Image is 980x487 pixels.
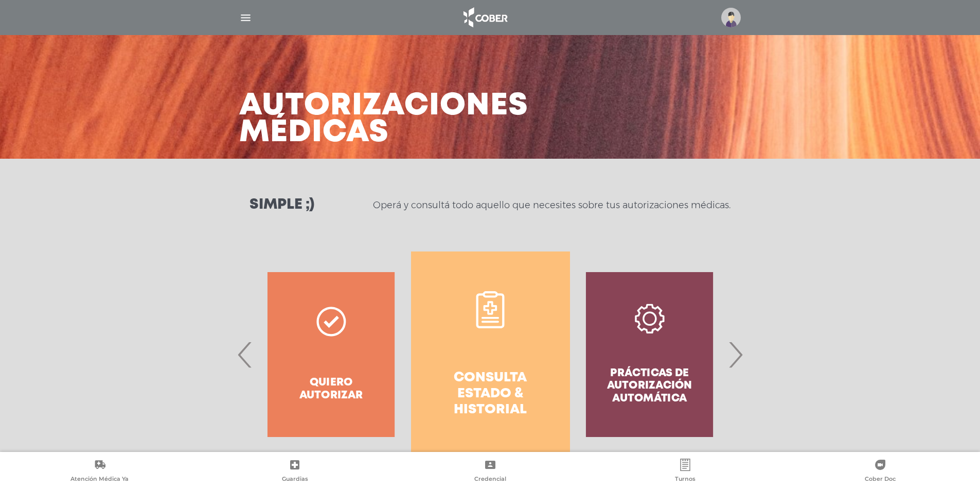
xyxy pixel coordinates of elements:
span: Atención Médica Ya [70,475,129,484]
a: Guardias [197,459,392,485]
span: Next [725,327,745,382]
a: Cober Doc [783,459,978,485]
span: Turnos [675,475,696,484]
h3: Autorizaciones médicas [239,93,528,146]
h3: Simple ;) [250,198,314,212]
img: Cober_menu-lines-white.svg [239,11,252,24]
span: Previous [235,327,255,382]
h4: Consulta estado & historial [430,370,551,418]
span: Credencial [474,475,506,484]
a: Turnos [587,459,782,485]
a: Atención Médica Ya [2,459,197,485]
p: Operá y consultá todo aquello que necesites sobre tus autorizaciones médicas. [373,199,730,211]
span: Cober Doc [865,475,896,484]
span: Guardias [282,475,308,484]
img: logo_cober_home-white.png [458,5,512,30]
a: Credencial [393,459,587,485]
a: Consulta estado & historial [411,251,570,458]
img: profile-placeholder.svg [721,8,741,27]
